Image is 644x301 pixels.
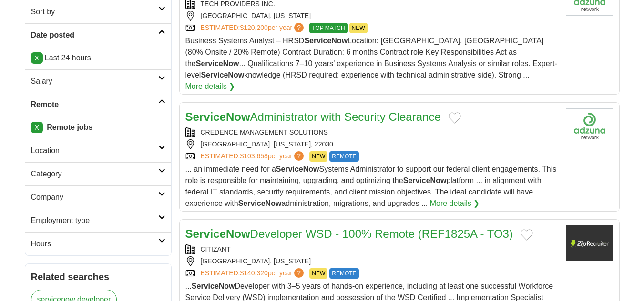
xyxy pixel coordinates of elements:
strong: ServiceNow [185,110,250,123]
h2: Company [31,192,158,203]
a: ServiceNowAdministrator with Security Clearance [185,110,441,123]
a: Hours [25,232,171,255]
a: ESTIMATED:$103,658per year? [201,151,306,162]
a: ESTIMATED:$120,200per year? [201,23,306,33]
div: [GEOGRAPHIC_DATA], [US_STATE], 22030 [185,139,558,149]
div: CITIZANT [185,244,558,254]
span: Business Systems Analyst – HRSD Location: [GEOGRAPHIC_DATA], [GEOGRAPHIC_DATA] (80% Onsite / 20% ... [185,37,557,79]
span: ? [294,23,304,32]
div: [GEOGRAPHIC_DATA], [US_STATE] [185,11,558,21]
a: ESTIMATED:$140,320per year? [201,268,306,279]
strong: ServiceNow [276,165,319,173]
h2: Remote [31,99,158,110]
div: [GEOGRAPHIC_DATA], [US_STATE] [185,256,558,266]
a: Company [25,185,171,209]
span: TOP MATCH [309,23,347,33]
h2: Hours [31,238,158,250]
a: Remote [25,93,171,116]
span: NEW [309,268,327,279]
a: Date posted [25,23,171,47]
strong: Remote jobs [47,123,92,131]
a: More details ❯ [185,81,235,92]
span: REMOTE [329,268,358,279]
span: NEW [309,151,327,162]
button: Add to favorite jobs [449,112,461,124]
h2: Salary [31,76,158,87]
img: Company logo [566,108,613,144]
strong: ServiceNow [185,227,250,240]
strong: ServiceNow [403,176,447,184]
a: Category [25,162,171,185]
span: ? [294,268,304,278]
a: X [31,122,43,133]
span: $103,658 [240,152,267,160]
strong: ServiceNow [304,37,348,45]
a: Location [25,139,171,162]
h2: Location [31,145,158,156]
h2: Category [31,168,158,180]
h2: Related searches [31,270,165,284]
span: ... an immediate need for a Systems Administrator to support our federal client engagements. This... [185,165,557,207]
h2: Employment type [31,215,158,226]
span: ? [294,151,304,161]
img: Company logo [566,225,613,261]
a: Employment type [25,209,171,232]
a: More details ❯ [430,198,480,209]
strong: ServiceNow [201,71,244,79]
a: ServiceNowDeveloper WSD - 100% Remote (REF1825A - TO3) [185,227,513,240]
strong: ServiceNow [238,199,282,207]
p: Last 24 hours [31,52,165,64]
span: $140,320 [240,269,267,277]
a: Salary [25,69,171,93]
strong: ServiceNow [192,282,235,290]
a: X [31,52,43,64]
span: $120,200 [240,24,267,31]
span: NEW [349,23,368,33]
div: CREDENCE MANAGEMENT SOLUTIONS [185,127,558,137]
strong: ServiceNow [196,59,239,68]
h2: Date posted [31,29,158,41]
h2: Sort by [31,6,158,18]
span: REMOTE [329,151,358,162]
button: Add to favorite jobs [521,229,533,241]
